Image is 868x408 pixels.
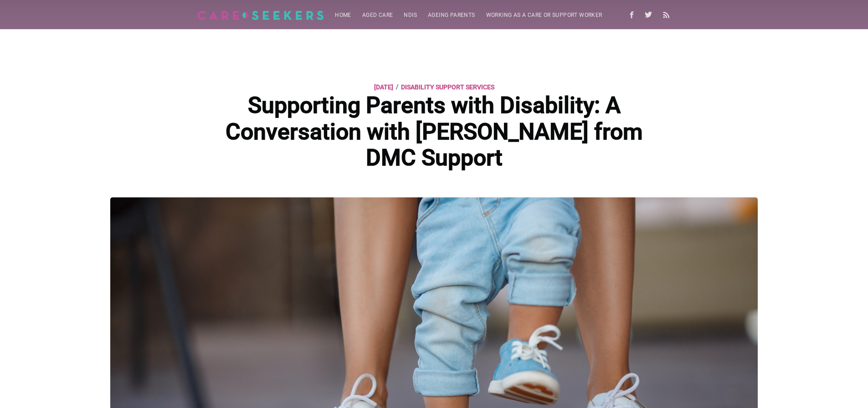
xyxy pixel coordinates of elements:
h1: Supporting Parents with Disability: A Conversation with [PERSON_NAME] from DMC Support [223,93,645,171]
a: Working as a care or support worker [481,6,608,24]
a: Ageing parents [422,6,481,24]
a: disability support services [401,82,494,93]
time: [DATE] [374,82,393,93]
a: NDIS [398,6,422,24]
img: Careseekers [197,10,324,20]
span: / [396,81,398,92]
a: Home [329,6,357,24]
a: Aged Care [357,6,399,24]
